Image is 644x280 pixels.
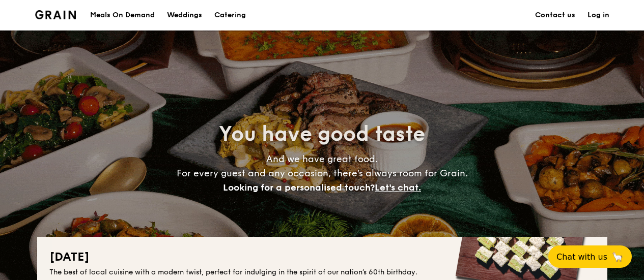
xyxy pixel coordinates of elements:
span: You have good taste [219,122,425,146]
span: Chat with us [556,252,607,262]
span: Looking for a personalised touch? [223,182,375,193]
div: The best of local cuisine with a modern twist, perfect for indulging in the spirit of our nation’... [49,267,595,277]
h2: [DATE] [49,249,595,265]
span: And we have great food. For every guest and any occasion, there’s always room for Grain. [177,153,468,193]
img: Grain [35,10,76,19]
span: Let's chat. [375,182,421,193]
button: Chat with us🦙 [548,245,632,268]
a: Logotype [35,10,76,19]
span: 🦙 [611,251,624,263]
